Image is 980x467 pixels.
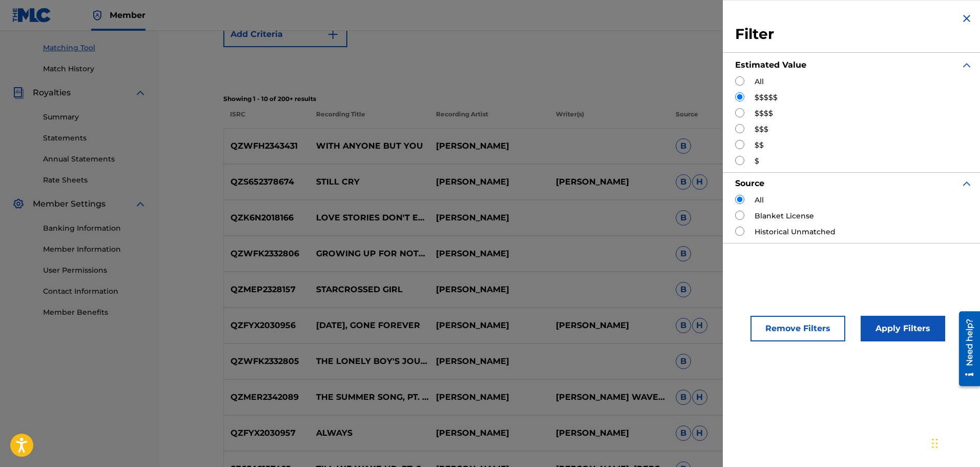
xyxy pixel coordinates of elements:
p: QZFYX2030956 [224,319,310,332]
span: B [676,425,691,441]
span: Member [110,9,145,21]
a: Contact Information [43,286,147,297]
p: QZWFK2332805 [224,355,310,368]
p: QZS652378674 [224,176,310,188]
button: Remove Filters [750,316,845,341]
img: 9d2ae6d4665cec9f34b9.svg [327,28,339,40]
p: QZWFH2343431 [224,140,310,152]
a: Match History [43,64,147,74]
p: [PERSON_NAME] [549,319,669,332]
strong: Estimated Value [735,60,806,70]
a: Annual Statements [43,154,147,165]
p: Recording Title [309,110,429,128]
p: [PERSON_NAME] [429,212,549,224]
iframe: Chat Widget [929,418,980,467]
p: Showing 1 - 10 of 200+ results [223,94,916,104]
img: expand [961,59,973,71]
img: expand [134,87,147,99]
p: [PERSON_NAME] [549,427,669,439]
a: Summary [43,112,147,123]
label: $$$$$ [755,92,778,103]
p: QZFYX2030957 [224,427,310,439]
span: B [676,318,691,333]
img: Royalties [12,87,25,99]
span: B [676,174,691,190]
img: expand [961,177,973,190]
p: GROWING UP FOR NOTHING [309,248,429,260]
span: B [676,282,691,297]
p: LOVE STORIES DON'T END [309,212,429,224]
p: [PERSON_NAME] [429,319,549,332]
a: User Permissions [43,265,147,276]
img: Member Settings [12,198,25,210]
h3: Filter [735,25,973,44]
p: QZK6N2018166 [224,212,310,224]
p: [PERSON_NAME] [429,391,549,403]
div: Drag [932,428,938,459]
button: Add Criteria [223,22,347,47]
label: Blanket License [755,211,814,221]
label: All [755,76,764,87]
img: expand [134,198,147,210]
label: $ [755,156,759,167]
span: H [692,318,707,333]
a: Statements [43,133,147,144]
span: B [676,390,691,405]
label: $$$ [755,124,768,135]
p: QZWFK2332806 [224,248,310,260]
span: Royalties [33,87,71,99]
p: [PERSON_NAME] [429,427,549,439]
span: H [692,390,707,405]
label: $$ [755,140,764,151]
p: [PERSON_NAME] [429,283,549,296]
p: STARCROSSED GIRL [309,283,429,296]
img: MLC Logo [12,8,52,23]
p: [PERSON_NAME] [429,140,549,152]
p: [PERSON_NAME] [429,176,549,188]
span: B [676,246,691,261]
iframe: Resource Center [951,307,980,390]
p: ALWAYS [309,427,429,439]
a: Banking Information [43,223,147,234]
strong: Source [735,178,764,188]
p: Source [676,110,698,128]
p: THE SUMMER SONG, PT. 2 (FEAT. [PERSON_NAME] WAVES) [309,391,429,403]
p: [PERSON_NAME] [549,176,669,188]
p: [PERSON_NAME] [429,248,549,260]
span: H [692,174,707,190]
img: close [961,12,973,25]
span: B [676,210,691,226]
p: THE LONELY BOY'S JOURNEY [309,355,429,368]
p: [PERSON_NAME] [429,355,549,368]
a: Matching Tool [43,43,147,53]
a: Rate Sheets [43,175,147,186]
button: Apply Filters [861,316,945,341]
p: QZMEP2328157 [224,283,310,296]
span: B [676,138,691,154]
p: Recording Artist [429,110,549,128]
a: Member Benefits [43,307,147,318]
img: Top Rightsholder [91,9,103,22]
p: [DATE], GONE FOREVER [309,319,429,332]
p: [PERSON_NAME] WAVES, [PERSON_NAME] [549,391,669,403]
label: $$$$ [755,108,773,119]
span: H [692,425,707,441]
span: Member Settings [33,198,106,210]
p: WITH ANYONE BUT YOU [309,140,429,152]
p: STILL CRY [309,176,429,188]
label: All [755,195,764,206]
span: B [676,354,691,369]
p: ISRC [223,110,309,128]
label: Historical Unmatched [755,227,836,237]
a: Member Information [43,244,147,255]
p: QZMER2342089 [224,391,310,403]
p: Writer(s) [549,110,669,128]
